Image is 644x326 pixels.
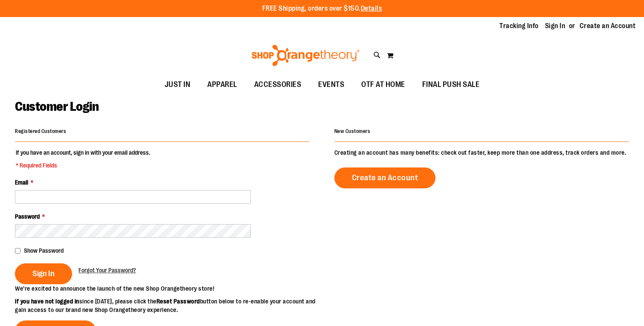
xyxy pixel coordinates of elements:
span: FINAL PUSH SALE [422,75,480,94]
a: EVENTS [310,75,353,95]
strong: If you have not logged in [15,298,79,305]
a: Create an Account [580,21,636,31]
span: OTF AT HOME [361,75,405,94]
p: Creating an account has many benefits: check out faster, keep more than one address, track orders... [334,148,629,157]
a: ACCESSORIES [246,75,310,95]
span: * Required Fields [16,161,150,170]
span: EVENTS [318,75,344,94]
a: JUST IN [156,75,199,95]
a: Forgot Your Password? [78,266,136,274]
strong: Reset Password [157,298,200,305]
a: Create an Account [334,167,436,188]
a: Tracking Info [499,21,539,31]
span: Email [15,179,28,186]
p: We’re excited to announce the launch of the new Shop Orangetheory store! [15,284,322,293]
legend: If you have an account, sign in with your email address. [15,148,151,170]
p: since [DATE], please click the button below to re-enable your account and gain access to our bran... [15,297,322,314]
a: OTF AT HOME [353,75,414,95]
p: FREE Shipping, orders over $150. [262,4,382,14]
img: Shop Orangetheory [250,45,361,66]
span: Forgot Your Password? [78,267,136,274]
span: JUST IN [165,75,191,94]
a: FINAL PUSH SALE [414,75,488,95]
span: Password [15,213,40,220]
span: Create an Account [352,173,418,182]
span: APPAREL [207,75,237,94]
a: Sign In [545,21,566,31]
span: ACCESSORIES [254,75,302,94]
button: Sign In [15,263,72,284]
a: Details [361,5,382,12]
a: APPAREL [199,75,246,95]
span: Customer Login [15,99,99,114]
span: Sign In [32,269,55,278]
span: Show Password [24,247,64,254]
strong: Registered Customers [15,128,66,134]
strong: New Customers [334,128,371,134]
